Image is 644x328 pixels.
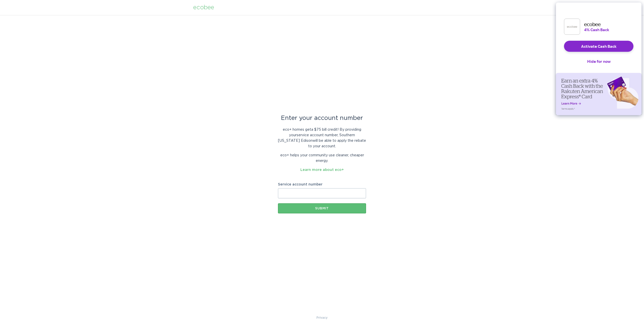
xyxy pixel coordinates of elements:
[280,207,364,210] div: Submit
[300,168,344,172] a: Learn more about eco+
[278,115,366,121] div: Enter your account number
[278,203,366,213] button: Submit
[278,127,366,149] p: eco+ homes get a $75 bill credit ! By providing your service account number , Southern [US_STATE]...
[278,183,366,186] label: Service account number
[193,5,214,10] div: ecobee
[278,153,366,164] p: eco+ helps your community use cleaner, cheaper energy.
[316,315,328,320] a: Privacy Policy & Terms of Use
